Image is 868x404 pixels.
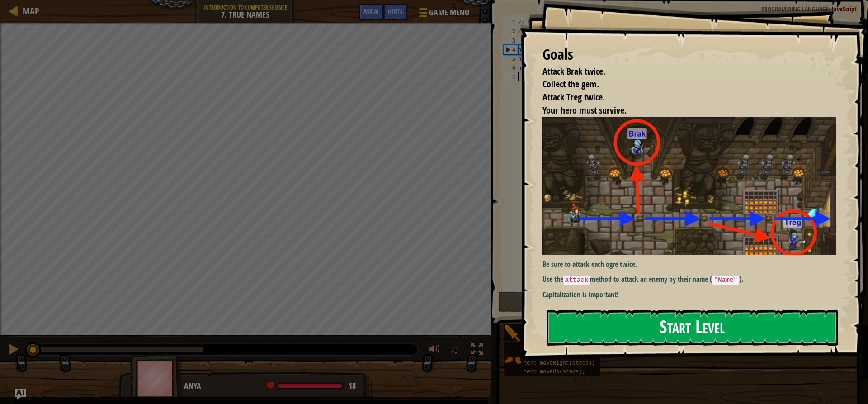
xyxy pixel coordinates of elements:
[563,276,590,285] code: attack
[524,369,585,375] span: hero.moveUp(steps);
[503,18,518,27] div: 1
[542,274,843,285] p: Use the method to attack an enemy by their name ( ).
[503,27,518,36] div: 2
[503,36,518,45] div: 3
[542,117,843,255] img: True names
[542,104,627,116] span: Your hero must survive.
[388,7,403,15] span: Hints
[531,65,834,78] li: Attack Brak twice.
[363,7,379,15] span: Ask AI
[15,389,26,399] button: Ask AI
[267,382,356,390] div: health: 18 / 18
[504,45,518,54] div: 4
[425,341,443,360] button: Adjust volume
[542,259,843,270] p: Be sure to attack each ogre twice.
[359,4,383,20] button: Ask AI
[448,341,463,360] button: ♫
[542,290,843,300] p: Capitalization is important!
[498,291,854,312] button: Run
[531,104,834,117] li: Your hero must survive.
[450,342,459,356] span: ♫
[18,5,39,17] a: Map
[5,341,23,360] button: Ctrl + P: Pause
[184,380,363,392] div: Anya
[542,44,836,65] div: Goals
[542,65,605,77] span: Attack Brak twice.
[412,4,475,25] button: Game Menu
[531,78,834,91] li: Collect the gem.
[542,78,599,90] span: Collect the gem.
[503,63,518,72] div: 6
[504,325,521,342] img: portrait.png
[468,341,486,360] button: Toggle fullscreen
[23,5,39,17] span: Map
[503,72,518,81] div: 7
[524,360,595,366] span: hero.moveRight(steps);
[130,353,183,404] img: thang_avatar_frame.png
[712,276,739,285] code: "Name"
[547,310,838,346] button: Start Level
[504,352,521,369] img: portrait.png
[542,91,605,103] span: Attack Treg twice.
[531,91,834,104] li: Attack Treg twice.
[503,54,518,63] div: 5
[429,7,469,19] span: Game Menu
[349,380,356,391] span: 18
